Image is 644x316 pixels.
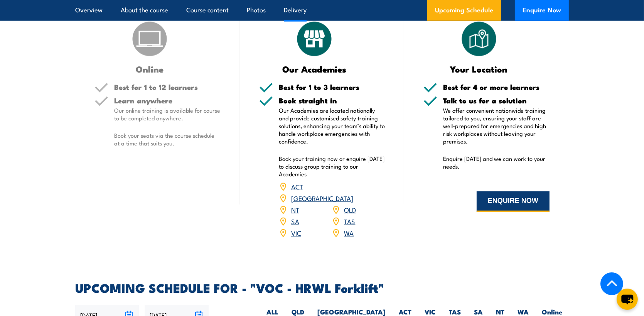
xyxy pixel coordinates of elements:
[443,106,550,145] p: We offer convenient nationwide training tailored to you, ensuring your staff are well-prepared fo...
[114,83,221,91] h5: Best for 1 to 12 learners
[423,64,534,73] h3: Your Location
[279,155,385,178] p: Book your training now or enquire [DATE] to discuss group training to our Academies
[279,97,385,104] h5: Book straight in
[617,289,638,310] button: chat-button
[443,155,550,170] p: Enquire [DATE] and we can work to your needs.
[114,106,221,122] p: Our online training is available for course to be completed anywhere.
[279,83,385,91] h5: Best for 1 to 3 learners
[344,216,355,226] a: TAS
[259,64,370,73] h3: Our Academies
[477,191,550,212] button: ENQUIRE NOW
[75,282,569,293] h2: UPCOMING SCHEDULE FOR - "VOC - HRWL Forklift"
[114,97,221,104] h5: Learn anywhere
[291,228,301,237] a: VIC
[291,205,299,214] a: NT
[291,193,353,203] a: [GEOGRAPHIC_DATA]
[344,205,356,214] a: QLD
[443,97,550,104] h5: Talk to us for a solution
[279,106,385,145] p: Our Academies are located nationally and provide customised safety training solutions, enhancing ...
[291,216,299,226] a: SA
[291,182,303,191] a: ACT
[443,83,550,91] h5: Best for 4 or more learners
[114,132,221,147] p: Book your seats via the course schedule at a time that suits you.
[344,228,354,237] a: WA
[94,64,205,73] h3: Online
